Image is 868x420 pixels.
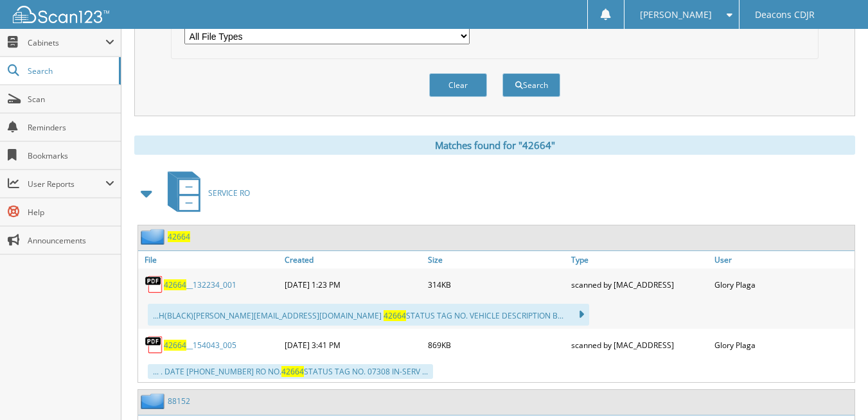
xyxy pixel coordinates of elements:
div: ...H(BLACK) [PERSON_NAME][EMAIL_ADDRESS][DOMAIN_NAME] STATUS TAG NO. VEHICLE DESCRIPTION B... [148,304,589,326]
a: Size [425,251,568,268]
span: Cabinets [28,37,105,48]
div: [DATE] 1:23 PM [281,272,425,297]
a: SERVICE RO [160,168,250,218]
iframe: Chat Widget [804,358,868,420]
span: User Reports [28,179,105,189]
a: 42664__154043_005 [164,340,236,351]
img: PDF.png [145,275,164,294]
button: Search [502,73,560,97]
img: scan123-logo-white.svg [13,6,109,23]
img: folder2.png [141,393,168,409]
span: 42664 [384,310,406,321]
span: Search [28,66,112,76]
div: Glory Plaga [711,332,855,358]
a: 42664__132234_001 [164,279,236,290]
div: [DATE] 3:41 PM [281,332,425,358]
a: User [711,251,855,268]
span: Scan [28,94,114,105]
div: scanned by [MAC_ADDRESS] [568,272,711,297]
img: PDF.png [145,335,164,354]
button: Clear [429,73,487,97]
span: SERVICE RO [208,188,250,198]
div: Glory Plaga [711,272,855,297]
div: 314KB [425,272,568,297]
span: Help [28,207,114,218]
div: Matches found for "42664" [134,136,855,155]
span: Bookmarks [28,150,114,161]
span: [PERSON_NAME] [640,11,712,19]
a: Created [281,251,425,268]
span: 42664 [281,366,304,377]
span: Reminders [28,122,114,133]
a: 42664 [168,231,190,242]
div: scanned by [MAC_ADDRESS] [568,332,711,358]
span: 42664 [164,279,186,290]
span: 42664 [164,340,186,351]
a: Type [568,251,711,268]
div: 869KB [425,332,568,358]
img: folder2.png [141,229,168,245]
div: ... . DATE [PHONE_NUMBER] RO NO. STATUS TAG NO. 07308 IN-SERV ... [148,364,433,379]
a: File [138,251,281,268]
span: Announcements [28,235,114,246]
span: Deacons CDJR [755,11,815,19]
a: 88152 [168,396,190,407]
